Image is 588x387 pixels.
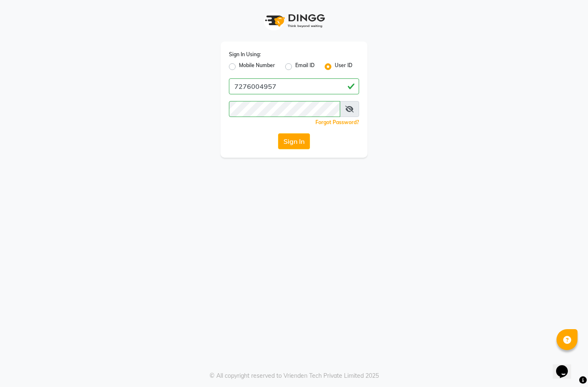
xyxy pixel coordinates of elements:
label: Sign In Using: [229,51,261,58]
label: Email ID [295,62,315,72]
iframe: chat widget [553,353,580,379]
button: Sign In [278,133,310,149]
label: User ID [335,62,352,72]
a: Forgot Password? [315,119,359,125]
input: Username [229,78,359,94]
input: Username [229,101,340,117]
label: Mobile Number [239,62,275,72]
img: logo1.svg [260,8,328,33]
